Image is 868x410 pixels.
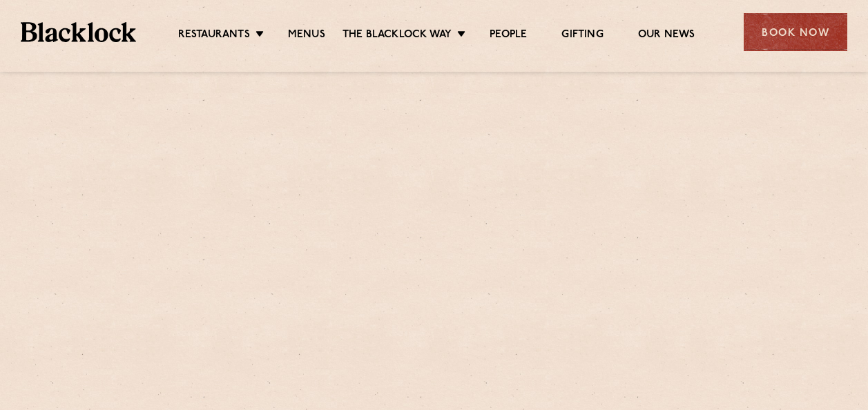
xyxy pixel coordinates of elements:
a: The Blacklock Way [343,28,452,43]
a: Menus [288,28,325,43]
a: People [490,28,527,43]
img: BL_Textured_Logo-footer-cropped.svg [21,22,136,41]
a: Gifting [561,28,603,43]
a: Our News [638,28,695,43]
a: Restaurants [178,28,250,43]
div: Book Now [744,13,847,51]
